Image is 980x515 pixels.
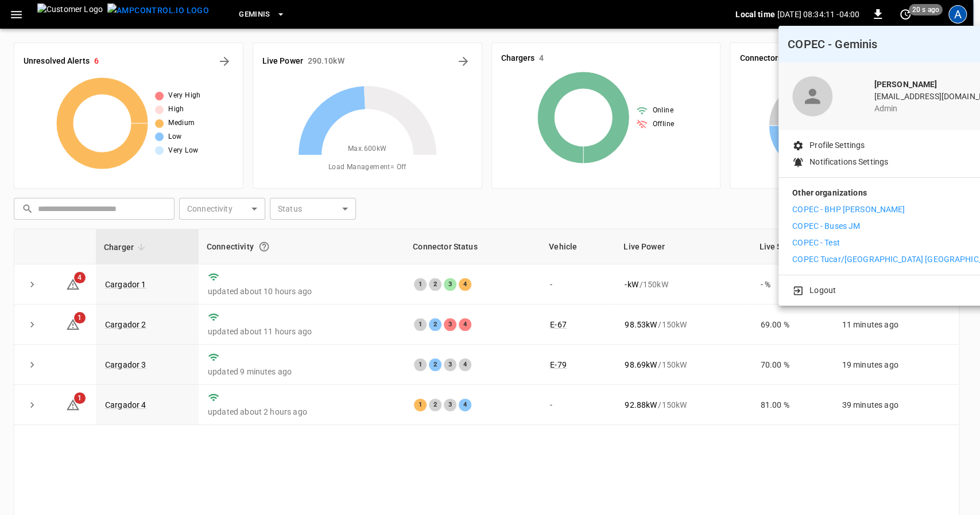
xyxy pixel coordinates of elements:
[792,220,860,232] p: COPEC - Buses JM
[809,139,865,151] p: Profile Settings
[809,156,888,168] p: Notifications Settings
[792,237,840,249] p: COPEC - Test
[874,80,938,89] b: [PERSON_NAME]
[809,284,836,296] p: Logout
[792,204,905,216] p: COPEC - BHP [PERSON_NAME]
[792,76,832,116] div: profile-icon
